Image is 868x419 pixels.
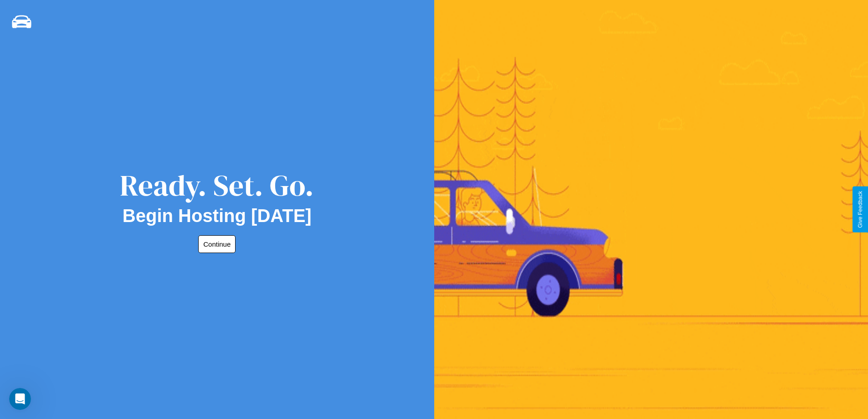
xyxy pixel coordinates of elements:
iframe: Intercom live chat [9,388,31,410]
div: Ready. Set. Go. [120,165,314,206]
h2: Begin Hosting [DATE] [123,206,312,226]
button: Continue [198,235,236,253]
div: Give Feedback [857,191,863,228]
